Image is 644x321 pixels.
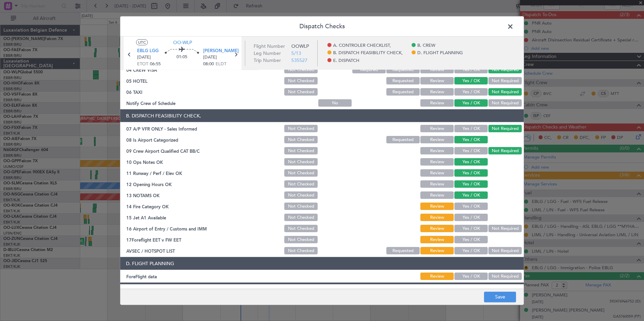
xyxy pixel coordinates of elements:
button: Not Required [488,247,522,254]
header: Dispatch Checks [120,16,524,37]
button: Not Required [488,147,522,154]
button: Not Required [488,77,522,84]
button: Not Required [488,273,522,280]
button: Not Required [488,99,522,107]
button: Not Required [488,225,522,232]
button: Not Required [488,88,522,96]
button: Not Required [488,125,522,132]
